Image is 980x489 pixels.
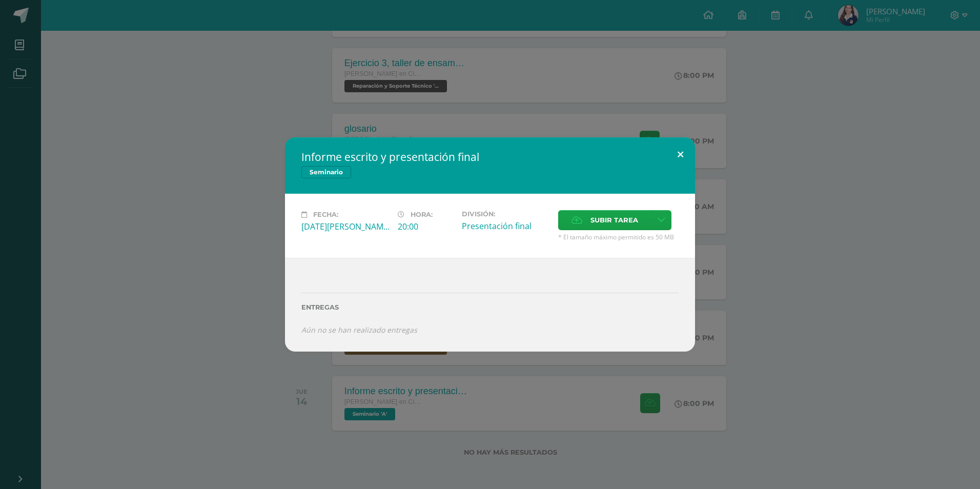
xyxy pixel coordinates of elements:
[462,220,550,232] div: Presentación final
[666,137,695,172] button: Close (Esc)
[301,166,351,178] span: Seminario
[558,233,679,241] span: * El tamaño máximo permitido es 50 MB
[411,211,433,218] span: Hora:
[398,221,454,232] div: 20:00
[301,150,679,164] h2: Informe escrito y presentación final
[313,211,338,218] span: Fecha:
[301,303,679,311] label: Entregas
[301,221,390,232] div: [DATE][PERSON_NAME]
[590,211,638,230] span: Subir tarea
[462,210,550,218] label: División:
[301,325,417,335] i: Aún no se han realizado entregas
